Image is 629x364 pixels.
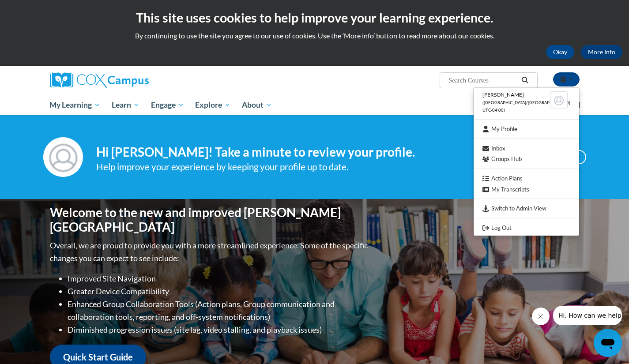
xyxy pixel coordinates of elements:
a: Inbox [474,143,579,154]
div: Help improve your experience by keeping your profile up to date. [96,160,518,174]
a: More Info [581,45,622,59]
button: Okay [546,45,574,59]
li: Greater Device Compatibility [68,285,370,298]
span: Hi. How can we help? [5,6,72,13]
a: About [236,95,278,115]
a: Groups Hub [474,154,579,165]
li: Diminished progression issues (site lag, video stalling, and playback issues) [68,323,370,336]
img: Learner Profile Avatar [550,91,568,109]
h4: Hi [PERSON_NAME]! Take a minute to review your profile. [96,145,518,160]
iframe: Close message [532,308,550,325]
a: Engage [145,95,190,115]
iframe: Button to launch messaging window [594,329,622,357]
img: Cox Campus [50,72,149,88]
input: Search Courses [448,75,518,86]
span: ([GEOGRAPHIC_DATA]/[GEOGRAPHIC_DATA] UTC-04:00) [482,100,570,113]
p: Overall, we are proud to provide you with a more streamlined experience. Some of the specific cha... [50,239,370,265]
p: By continuing to use the site you agree to our use of cookies. Use the ‘More info’ button to read... [7,31,622,41]
a: Logout [474,222,579,233]
h1: Welcome to the new and improved [PERSON_NAME][GEOGRAPHIC_DATA] [50,205,370,235]
a: Learn [106,95,145,115]
li: Enhanced Group Collaboration Tools (Action plans, Group communication and collaboration tools, re... [68,298,370,323]
button: Account Settings [553,72,580,86]
button: Search [518,75,531,86]
iframe: Message from company [553,306,622,325]
a: My Profile [474,124,579,135]
a: Switch to Admin View [474,203,579,214]
h2: This site uses cookies to help improve your learning experience. [7,9,622,26]
a: Explore [189,95,236,115]
span: About [242,100,272,110]
span: My Learning [49,100,100,110]
a: My Learning [44,95,106,115]
span: Learn [112,100,139,110]
span: Explore [195,100,230,110]
a: Cox Campus [50,72,218,88]
a: Action Plans [474,173,579,184]
span: [PERSON_NAME] [482,91,524,98]
a: My Transcripts [474,184,579,195]
img: Profile Image [43,137,83,177]
div: Main menu [37,95,593,115]
span: Engage [151,100,184,110]
li: Improved Site Navigation [68,272,370,285]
